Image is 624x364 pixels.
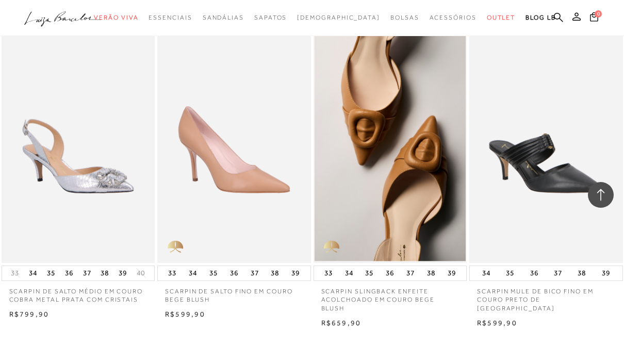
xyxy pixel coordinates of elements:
span: Acessórios [430,14,477,21]
a: SCARPIN MULE DE BICO FINO EM COURO PRETO DE SALTO MÉDIO SCARPIN MULE DE BICO FINO EM COURO PRETO ... [470,34,622,261]
button: 39 [116,266,130,280]
button: 36 [527,266,541,280]
img: golden_caliandra_v6.png [314,232,350,263]
a: BLOG LB [526,8,555,27]
button: 38 [574,266,589,280]
button: 34 [342,266,356,280]
a: SCARPIN DE SALTO MÉDIO EM COURO COBRA METAL PRATA COM CRISTAIS [2,281,155,305]
img: SCARPIN MULE DE BICO FINO EM COURO PRETO DE SALTO MÉDIO [470,34,622,261]
a: SCARPIN DE SALTO MÉDIO EM COURO COBRA METAL PRATA COM CRISTAIS SCARPIN DE SALTO MÉDIO EM COURO CO... [3,34,154,261]
a: categoryNavScreenReaderText [390,8,419,27]
a: SCARPIN MULE DE BICO FINO EM COURO PRETO DE [GEOGRAPHIC_DATA] [469,281,623,313]
button: 33 [8,268,22,278]
button: 38 [268,266,282,280]
span: Bolsas [390,14,419,21]
img: SCARPIN DE SALTO MÉDIO EM COURO COBRA METAL PRATA COM CRISTAIS [3,34,154,261]
span: [DEMOGRAPHIC_DATA] [297,14,380,21]
a: SCARPIN SLINGBACK ENFEITE ACOLCHOADO EM COURO BEGE BLUSH SCARPIN SLINGBACK ENFEITE ACOLCHOADO EM ... [315,34,466,261]
span: Verão Viva [94,14,138,21]
button: 37 [403,266,418,280]
span: R$659,90 [321,319,362,327]
span: R$599,90 [477,319,517,327]
button: 36 [383,266,397,280]
span: Essenciais [149,14,192,21]
button: 33 [165,266,179,280]
span: R$599,90 [165,310,205,318]
button: 37 [80,266,94,280]
button: 36 [227,266,241,280]
button: 40 [134,268,148,278]
span: BLOG LB [526,14,555,21]
button: 36 [62,266,76,280]
button: 39 [445,266,459,280]
button: 39 [288,266,303,280]
span: 0 [595,10,602,18]
span: R$799,90 [9,310,50,318]
a: categoryNavScreenReaderText [149,8,192,27]
button: 37 [551,266,565,280]
img: golden_caliandra_v6.png [157,232,193,263]
a: SCARPIN DE SALTO FINO EM COURO BEGE BLUSH [157,281,311,305]
a: categoryNavScreenReaderText [430,8,477,27]
a: categoryNavScreenReaderText [94,8,138,27]
a: SCARPIN SLINGBACK ENFEITE ACOLCHOADO EM COURO BEGE BLUSH [314,281,467,313]
button: 0 [587,11,601,25]
button: 37 [248,266,262,280]
button: 35 [503,266,517,280]
button: 34 [26,266,40,280]
button: 39 [599,266,613,280]
button: 38 [424,266,438,280]
span: Sandálias [203,14,244,21]
span: Sapatos [254,14,287,21]
button: 35 [44,266,58,280]
button: 34 [479,266,494,280]
button: 34 [186,266,200,280]
span: Outlet [487,14,516,21]
button: 33 [321,266,336,280]
button: 38 [97,266,112,280]
img: SCARPIN SLINGBACK ENFEITE ACOLCHOADO EM COURO BEGE BLUSH [315,34,466,261]
a: noSubCategoriesText [297,8,380,27]
a: categoryNavScreenReaderText [203,8,244,27]
a: SCARPIN DE SALTO FINO EM COURO BEGE BLUSH SCARPIN DE SALTO FINO EM COURO BEGE BLUSH [158,34,310,261]
a: categoryNavScreenReaderText [254,8,287,27]
img: SCARPIN DE SALTO FINO EM COURO BEGE BLUSH [158,34,310,261]
button: 35 [362,266,376,280]
button: 35 [206,266,221,280]
a: categoryNavScreenReaderText [487,8,516,27]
